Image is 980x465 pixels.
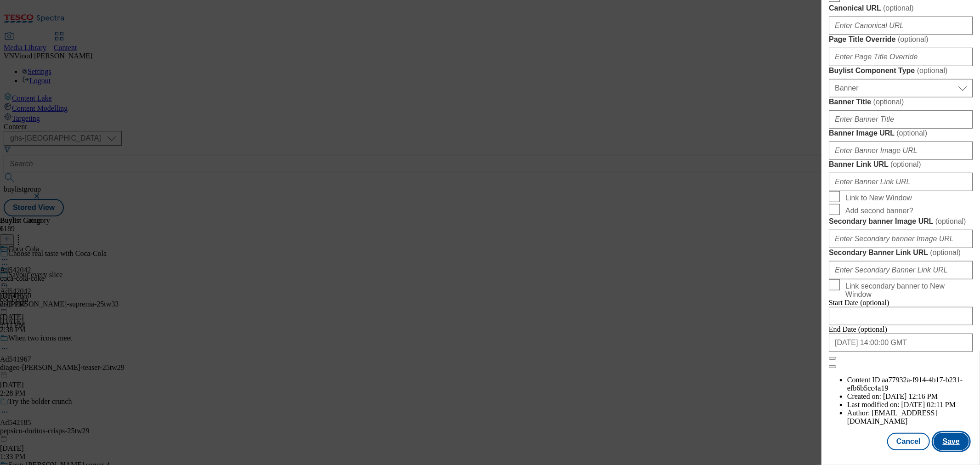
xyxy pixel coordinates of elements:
[829,35,973,44] label: Page Title Override
[930,249,961,256] span: ( optional )
[847,401,973,409] li: Last modified on:
[883,392,938,400] span: [DATE] 12:16 PM
[890,160,921,168] span: ( optional )
[829,325,887,333] span: End Date (optional)
[845,194,912,202] span: Link to New Window
[829,142,973,160] input: Enter Banner Image URL
[829,248,973,257] label: Secondary Banner Link URL
[829,173,973,191] input: Enter Banner Link URL
[845,282,969,299] span: Link secondary banner to New Window
[829,66,973,75] label: Buylist Component Type
[829,48,973,66] input: Enter Page Title Override
[898,35,929,43] span: ( optional )
[829,17,973,35] input: Enter Canonical URL
[829,357,836,360] button: Close
[847,376,963,392] span: aa77932a-f914-4b17-b231-efb6b5cc4a19
[829,299,889,306] span: Start Date (optional)
[917,67,948,74] span: ( optional )
[847,409,973,425] li: Author:
[847,376,973,392] li: Content ID
[934,433,969,450] button: Save
[901,401,956,408] span: [DATE] 02:11 PM
[896,129,927,137] span: ( optional )
[873,98,904,106] span: ( optional )
[829,307,973,325] input: Enter Date
[829,4,973,13] label: Canonical URL
[883,4,914,12] span: ( optional )
[847,392,973,401] li: Created on:
[829,230,973,248] input: Enter Secondary banner Image URL
[845,207,913,215] span: Add second banner?
[935,217,966,225] span: ( optional )
[829,97,973,107] label: Banner Title
[829,129,973,138] label: Banner Image URL
[829,217,973,226] label: Secondary banner Image URL
[829,110,973,129] input: Enter Banner Title
[829,160,973,169] label: Banner Link URL
[829,334,973,352] input: Enter Date
[887,433,929,450] button: Cancel
[829,261,973,279] input: Enter Secondary Banner Link URL
[847,409,937,425] span: [EMAIL_ADDRESS][DOMAIN_NAME]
